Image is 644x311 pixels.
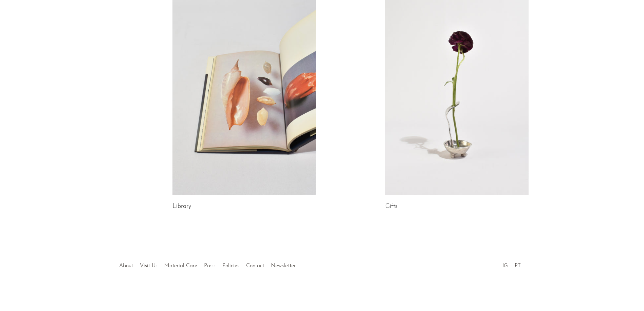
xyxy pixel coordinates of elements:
a: Gifts [385,203,398,210]
ul: Quick links [116,258,299,271]
a: Contact [246,263,264,269]
a: Visit Us [140,263,158,269]
a: About [119,263,133,269]
a: Policies [222,263,239,269]
a: Material Care [164,263,197,269]
a: PT [515,263,521,269]
a: IG [502,263,508,269]
a: Press [204,263,216,269]
ul: Social Medias [499,258,524,271]
a: Library [172,203,191,210]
